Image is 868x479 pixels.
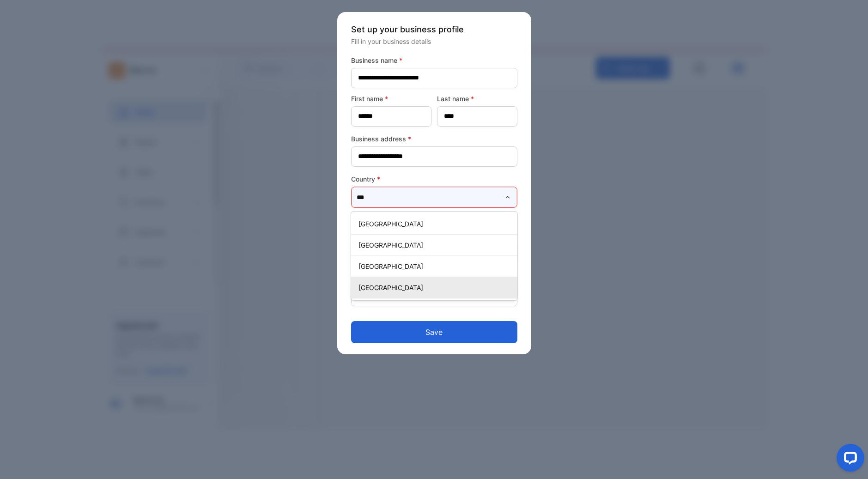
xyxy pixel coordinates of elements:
[351,23,517,36] p: Set up your business profile
[351,94,431,103] label: First name
[351,321,517,343] button: Save
[829,440,868,479] iframe: LiveChat chat widget
[351,36,517,46] p: Fill in your business details
[351,55,517,65] label: Business name
[351,174,517,184] label: Country
[358,240,514,250] p: [GEOGRAPHIC_DATA]
[358,219,514,229] p: [GEOGRAPHIC_DATA]
[358,261,514,271] p: [GEOGRAPHIC_DATA]
[351,134,517,144] label: Business address
[358,283,514,292] p: [GEOGRAPHIC_DATA]
[351,210,517,222] p: This field is required
[437,94,517,103] label: Last name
